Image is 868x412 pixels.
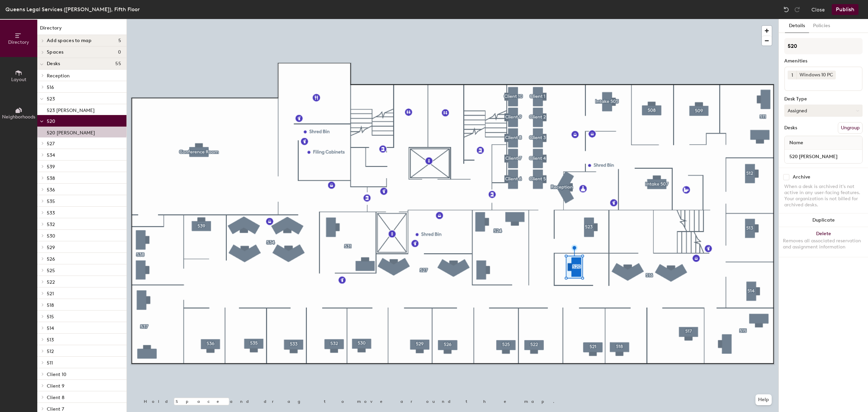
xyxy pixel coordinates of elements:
span: 5 [118,38,121,43]
button: Duplicate [779,213,868,227]
input: Unnamed desk [786,152,861,161]
span: 515 [47,314,54,320]
p: 520 [PERSON_NAME] [47,128,95,136]
span: 527 [47,141,55,147]
span: 536 [47,187,55,193]
span: Client 9 [47,383,64,389]
button: DeleteRemoves all associated reservation and assignment information [779,227,868,257]
div: Amenities [784,58,863,64]
div: Desk Type [784,96,863,102]
div: Archive [793,174,810,180]
span: 533 [47,210,55,216]
button: Publish [832,4,859,15]
span: Spaces [47,50,64,55]
button: 1 [788,71,796,79]
span: 522 [47,279,55,285]
span: 534 [47,152,55,158]
button: Help [755,394,772,405]
span: 513 [47,337,54,343]
button: Close [811,4,825,15]
span: 514 [47,325,54,331]
span: 523 [47,96,55,102]
span: 521 [47,291,54,297]
img: Undo [783,6,790,13]
div: Desks [784,125,797,131]
span: Add spaces to map [47,38,92,43]
span: Directory [8,39,29,45]
span: 1 [791,72,793,79]
p: 523 [PERSON_NAME] [47,106,95,113]
span: 532 [47,222,55,227]
span: Reception [47,73,70,79]
span: 525 [47,268,55,274]
div: When a desk is archived it's not active in any user-facing features. Your organization is not bil... [784,184,863,208]
span: Client 10 [47,372,66,377]
span: 538 [47,175,55,181]
span: 0 [118,50,121,55]
span: 516 [47,85,54,90]
button: Ungroup [838,122,863,134]
img: Redo [794,6,801,13]
span: Desks [47,61,60,67]
span: 530 [47,233,55,239]
span: 539 [47,164,55,170]
span: 529 [47,245,55,250]
span: Layout [11,77,26,82]
span: 512 [47,349,54,354]
span: Name [786,137,807,149]
span: 520 [47,118,55,124]
h1: Directory [37,24,126,35]
span: Neighborhoods [2,114,35,120]
span: Client 8 [47,395,64,400]
span: 526 [47,256,55,262]
span: 55 [115,61,121,67]
span: Client 7 [47,406,64,412]
div: Queens Legal Services ([PERSON_NAME]), Fifth Floor [5,5,140,14]
div: Removes all associated reservation and assignment information [783,238,864,250]
button: Assigned [784,105,863,117]
button: Policies [809,19,834,33]
span: 518 [47,302,54,308]
button: Details [785,19,809,33]
div: Windows 10 PC [796,71,836,79]
span: 511 [47,360,53,366]
span: 535 [47,199,55,204]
